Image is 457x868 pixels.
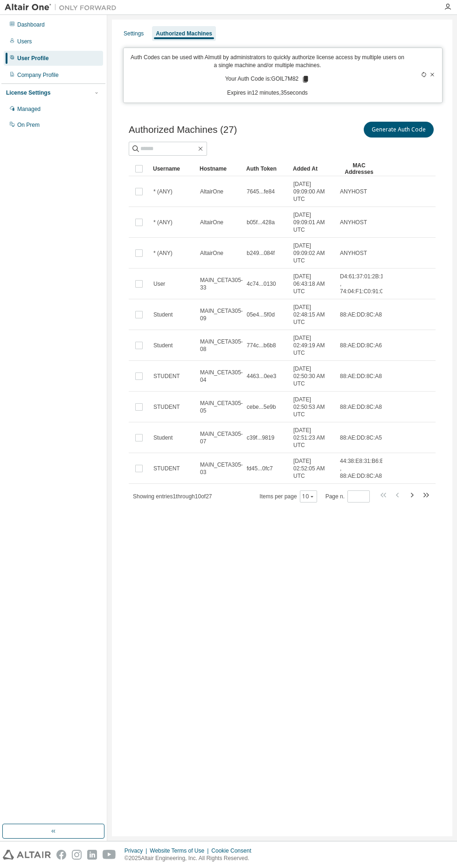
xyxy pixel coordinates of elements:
[200,307,243,322] span: MAIN_CETA305-09
[340,311,390,318] span: 88:AE:DD:8C:A8:12
[340,434,390,441] span: 88:AE:DD:8C:A5:81
[293,457,332,480] span: [DATE] 02:52:05 AM UTC
[293,180,332,203] span: [DATE] 09:09:00 AM UTC
[340,249,367,257] span: ANYHOST
[293,396,332,418] span: [DATE] 02:50:53 AM UTC
[247,219,275,226] span: b05f...428a
[200,430,243,445] span: MAIN_CETA305-07
[247,280,276,288] span: 4c74...0130
[200,338,243,353] span: MAIN_CETA305-08
[153,188,173,195] span: * (ANY)
[364,122,434,138] button: Generate Auth Code
[293,334,332,357] span: [DATE] 02:49:19 AM UTC
[153,219,173,226] span: * (ANY)
[153,311,173,318] span: Student
[17,55,48,62] div: User Profile
[260,490,317,503] span: Items per page
[153,372,180,380] span: STUDENT
[293,303,332,326] span: [DATE] 02:48:15 AM UTC
[5,3,121,12] img: Altair One
[125,847,150,854] div: Privacy
[103,850,116,860] img: youtube.svg
[302,493,315,500] button: 10
[246,161,285,176] div: Auth Token
[293,211,332,234] span: [DATE] 09:09:01 AM UTC
[87,850,97,860] img: linkedin.svg
[247,434,274,441] span: c39f...9819
[340,342,390,349] span: 88:AE:DD:8C:A6:23
[56,850,66,860] img: facebook.svg
[153,403,180,411] span: STUDENT
[6,89,50,96] div: License Settings
[247,311,275,318] span: 05e4...5f0d
[247,465,273,472] span: fd45...0fc7
[153,161,192,176] div: Username
[325,490,370,503] span: Page n.
[17,71,59,79] div: Company Profile
[340,219,367,226] span: ANYHOST
[153,249,173,257] span: * (ANY)
[340,403,390,411] span: 88:AE:DD:8C:A8:63
[153,465,180,472] span: STUDENT
[340,372,390,380] span: 88:AE:DD:8C:A8:7B
[200,219,223,226] span: AltairOne
[340,188,367,195] span: ANYHOST
[150,847,211,854] div: Website Terms of Use
[200,161,239,176] div: Hostname
[293,242,332,264] span: [DATE] 09:09:02 AM UTC
[340,273,387,295] span: D4:61:37:01:2B:18 , 74:04:F1:C0:91:08
[156,30,212,37] div: Authorized Machines
[17,105,41,113] div: Managed
[247,403,276,411] span: cebe...5e9b
[200,188,223,195] span: AltairOne
[153,434,173,441] span: Student
[200,249,223,257] span: AltairOne
[211,847,256,854] div: Cookie Consent
[129,54,406,69] p: Auth Codes can be used with Almutil by administrators to quickly authorize license access by mult...
[293,427,332,449] span: [DATE] 02:51:23 AM UTC
[153,342,173,349] span: Student
[129,124,237,135] span: Authorized Machines (27)
[247,372,276,380] span: 4463...0ee3
[17,38,32,45] div: Users
[200,369,243,384] span: MAIN_CETA305-04
[247,249,275,257] span: b249...084f
[200,400,243,414] span: MAIN_CETA305-05
[72,850,82,860] img: instagram.svg
[293,273,332,295] span: [DATE] 06:43:18 AM UTC
[293,365,332,387] span: [DATE] 02:50:30 AM UTC
[125,854,257,862] p: © 2025 Altair Engineering, Inc. All Rights Reserved.
[293,161,332,176] div: Added At
[339,161,379,176] div: MAC Addresses
[153,280,165,288] span: User
[3,850,51,860] img: altair_logo.svg
[17,21,45,28] div: Dashboard
[200,461,243,476] span: MAIN_CETA305-03
[225,75,310,83] p: Your Auth Code is: GOIL7M82
[247,188,275,195] span: 7645...fe84
[133,493,212,500] span: Showing entries 1 through 10 of 27
[200,276,243,291] span: MAIN_CETA305-33
[17,121,40,129] div: On Prem
[340,457,390,480] span: 44:38:E8:31:B6:EE , 88:AE:DD:8C:A8:66
[129,89,406,97] p: Expires in 12 minutes, 35 seconds
[247,342,276,349] span: 774c...b6b8
[124,30,144,37] div: Settings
